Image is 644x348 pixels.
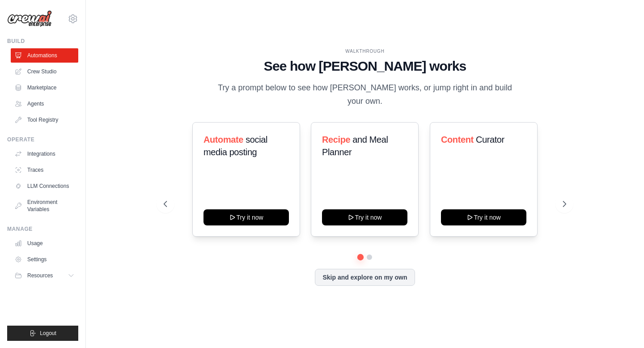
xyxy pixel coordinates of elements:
button: Skip and explore on my own [315,269,415,286]
a: LLM Connections [11,179,78,193]
a: Crew Studio [11,64,78,79]
span: and Meal Planner [322,135,388,157]
button: Resources [11,268,78,283]
a: Integrations [11,147,78,161]
a: Marketplace [11,81,78,95]
p: Try a prompt below to see how [PERSON_NAME] works, or jump right in and build your own. [215,81,515,108]
a: Automations [11,48,78,63]
button: Try it now [322,209,407,225]
a: Settings [11,252,78,267]
div: 聊天小工具 [599,305,644,348]
a: Usage [11,236,78,250]
h1: See how [PERSON_NAME] works [164,58,566,74]
span: Logout [40,330,56,337]
span: Resources [27,272,53,279]
button: Try it now [441,209,526,225]
button: Logout [7,326,78,341]
span: Curator [475,135,504,144]
span: Recipe [322,135,350,144]
iframe: Chat Widget [599,305,644,348]
img: Logo [7,10,52,27]
a: Agents [11,97,78,111]
a: Traces [11,163,78,177]
div: Build [7,38,78,45]
a: Environment Variables [11,195,78,216]
span: social media posting [203,135,267,157]
div: WALKTHROUGH [164,48,566,55]
a: Tool Registry [11,113,78,127]
span: Automate [203,135,243,144]
span: Content [441,135,474,144]
div: Manage [7,225,78,233]
div: Operate [7,136,78,143]
button: Try it now [203,209,289,225]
